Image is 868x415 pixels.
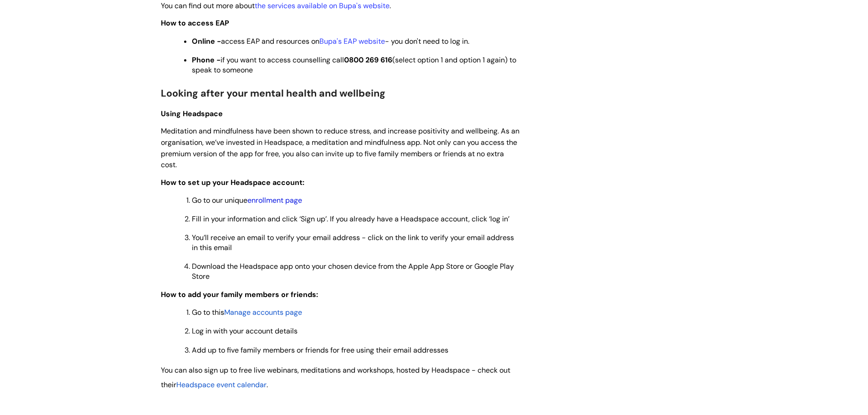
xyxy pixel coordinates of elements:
span: Go to this [192,307,224,317]
span: You can also sign up to free live webinars, meditations and workshops, hosted by Headspace - chec... [161,365,510,389]
span: access EAP and resources on - you don't need to log in. [192,36,469,46]
a: Bupa's EAP website [319,36,385,46]
a: Manage accounts page [224,307,302,317]
span: Go to our unique [192,195,302,205]
a: Headspace event calendar [176,379,267,390]
strong: Online - [192,36,221,46]
a: the services available on Bupa's website [255,1,390,10]
span: How to set up your Headspace account: [161,178,304,187]
span: Download the Headspace app onto your chosen device from the Apple App Store or Google Play Store [192,261,514,281]
strong: How to access EAP [161,18,229,28]
a: enrollment page [247,195,302,205]
span: Meditation and mindfulness have been shown to reduce stress, and increase positivity and wellbein... [161,126,519,169]
span: if you want to access counselling call (select option 1 and option 1 again) to speak to someone [192,55,516,75]
span: You can find out more about . [161,1,391,10]
strong: Phone - [192,55,221,65]
strong: 0800 269 616 [344,55,392,65]
span: You’ll receive an email to verify your email address - click on the link to verify your email add... [192,233,514,252]
span: Log in with your account details [192,326,298,336]
span: Looking after your mental health and wellbeing [161,87,385,100]
span: How to add your family members or friends: [161,290,318,299]
span: . [267,380,268,389]
span: Using Headspace [161,109,223,118]
span: Headspace event calendar [176,380,267,389]
span: Fill in your information and click ‘Sign up’. If you already have a Headspace account, click ‘log... [192,214,509,224]
span: Add up to five family members or friends for free using their email addresses [192,345,448,355]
